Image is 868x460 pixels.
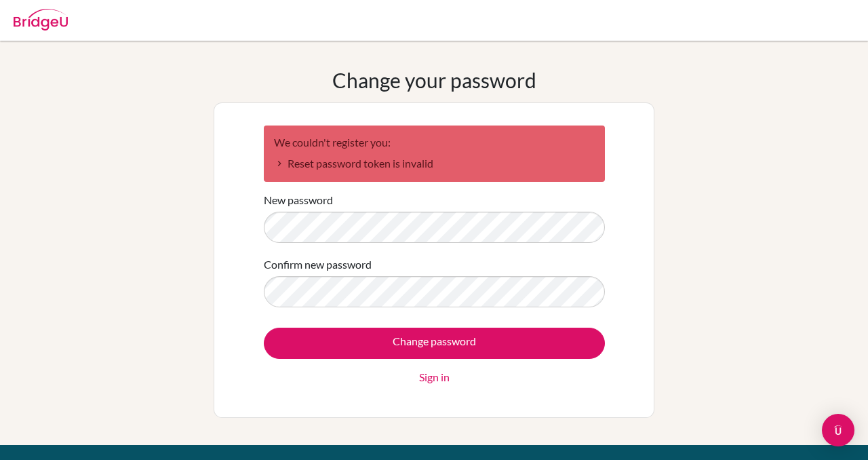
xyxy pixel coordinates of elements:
[822,414,854,446] div: Open Intercom Messenger
[274,155,595,172] li: Reset password token is invalid
[264,256,372,273] label: Confirm new password
[332,68,536,92] h1: Change your password
[264,192,333,208] label: New password
[419,369,450,385] a: Sign in
[274,136,595,149] h2: We couldn't register you:
[14,9,68,31] img: Bridge-U
[264,328,605,359] input: Change password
